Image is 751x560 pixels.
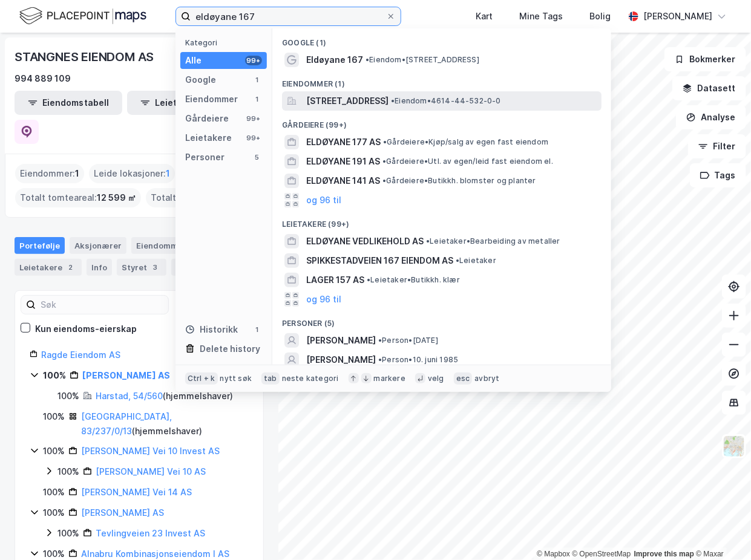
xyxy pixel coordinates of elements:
div: Mine Tags [519,9,563,24]
span: • [426,236,430,246]
div: Eiendommer [131,237,206,254]
button: Datasett [672,76,746,100]
div: Personer [185,150,225,164]
div: 100% [43,444,65,458]
button: Filter [688,134,746,158]
div: Info [87,259,112,276]
iframe: Chat Widget [690,502,751,560]
div: Transaksjoner [171,259,254,276]
div: nytt søk [220,374,252,383]
div: Eiendommer [185,92,238,106]
span: Person • [DATE] [378,336,438,345]
div: esc [454,373,473,385]
div: Aksjonærer [70,237,126,254]
a: Tevlingveien 23 Invest AS [96,528,205,538]
span: Leietaker • Bearbeiding av metaller [426,236,560,246]
div: 100% [43,506,65,520]
input: Søk [36,296,168,314]
a: Harstad, 54/560 [96,391,163,401]
button: Analyse [676,105,746,129]
div: Historikk [185,322,238,337]
div: neste kategori [282,374,339,383]
span: Leietaker [456,256,496,265]
button: Eiendomstabell [15,91,122,115]
div: Gårdeiere (99+) [272,111,611,132]
span: [PERSON_NAME] [306,353,376,367]
a: [PERSON_NAME] Vei 14 AS [81,487,192,497]
span: ELDØYANE 141 AS [306,174,380,188]
span: Person • 10. juni 1985 [378,355,458,365]
button: og 96 til [306,193,341,207]
span: 12 599 ㎡ [97,190,136,205]
span: Gårdeiere • Kjøp/salg av egen fast eiendom [383,137,548,147]
div: Kart [476,9,493,24]
span: LAGER 157 AS [306,273,364,287]
div: 1 [252,325,262,334]
div: Bolig [589,9,611,24]
div: Leietakere [185,131,232,145]
div: Personer (5) [272,309,611,331]
div: Eiendommer (1) [272,70,611,91]
button: Tags [690,163,746,187]
span: ELDØYANE 191 AS [306,154,380,169]
span: Leietaker • Butikkh. klær [367,275,460,285]
span: Gårdeiere • Utl. av egen/leid fast eiendom el. [382,157,553,166]
a: Mapbox [537,550,570,558]
a: [PERSON_NAME] AS [82,370,170,380]
div: 100% [57,464,79,479]
span: • [366,55,369,64]
div: avbryt [474,374,499,383]
div: STANGNES EIENDOM AS [15,47,156,67]
div: Totalt tomteareal : [15,188,141,207]
span: Eldøyane 167 [306,53,363,67]
img: Z [723,435,746,458]
div: 100% [57,526,79,541]
span: SPIKKESTADVEIEN 167 EIENDOM AS [306,253,453,268]
a: Ragde Eiendom AS [41,350,120,360]
div: 100% [43,368,66,383]
span: • [382,176,386,185]
div: Leietakere (99+) [272,210,611,232]
div: 99+ [245,133,262,143]
div: Leide lokasjoner : [89,164,175,183]
span: • [383,137,387,146]
div: 100% [43,485,65,500]
span: ELDØYANE 177 AS [306,135,381,149]
div: Kategori [185,38,267,47]
span: [PERSON_NAME] [306,333,376,348]
span: • [391,96,395,105]
div: Portefølje [15,237,65,254]
button: og 96 til [306,292,341,307]
div: ( hjemmelshaver ) [96,389,233,403]
span: 1 [166,166,170,181]
div: 994 889 109 [15,71,71,86]
div: 99+ [245,114,262,123]
div: tab [261,373,280,385]
div: 1 [252,94,262,104]
div: 100% [57,389,79,403]
span: • [456,256,459,265]
a: [GEOGRAPHIC_DATA], 83/237/0/13 [81,411,172,436]
span: • [378,355,382,364]
a: Improve this map [634,550,694,558]
div: 1 [252,75,262,85]
span: 1 [75,166,79,181]
a: [PERSON_NAME] AS [81,507,164,518]
span: • [367,275,370,284]
img: logo.f888ab2527a4732fd821a326f86c7f29.svg [19,5,146,27]
button: Leietakertabell [127,91,235,115]
span: • [378,336,382,345]
div: 99+ [245,56,262,65]
span: Gårdeiere • Butikkh. blomster og planter [382,176,536,186]
div: ( hjemmelshaver ) [81,409,249,438]
div: 100% [43,409,65,424]
div: Styret [117,259,166,276]
div: 5 [252,152,262,162]
div: Alle [185,53,202,68]
div: Kun eiendoms-eierskap [35,322,137,336]
div: 2 [65,261,77,273]
div: velg [428,374,444,383]
div: Gårdeiere [185,111,229,126]
a: OpenStreetMap [572,550,631,558]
